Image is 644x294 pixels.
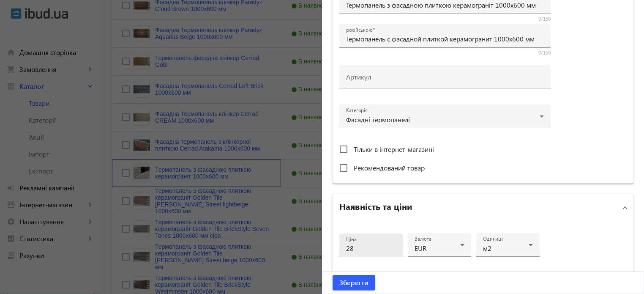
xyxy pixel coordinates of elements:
mat-label: Валюта [415,236,431,242]
span: Рекомендований товар [354,163,425,172]
mat-expansion-panel-header: Наявність та ціни [333,194,633,221]
span: EUR [415,244,427,253]
span: м2 [483,244,491,253]
mat-label: Одиниці [483,236,503,242]
h2: Наявність та ціни [339,200,412,212]
button: Зберегти [333,275,375,290]
mat-label: Артикул [346,72,371,81]
mat-label: Ціна [346,236,357,243]
mat-label: російською [346,27,372,33]
span: Тільки в інтернет-магазині [354,145,434,154]
span: Зберегти [339,278,368,287]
